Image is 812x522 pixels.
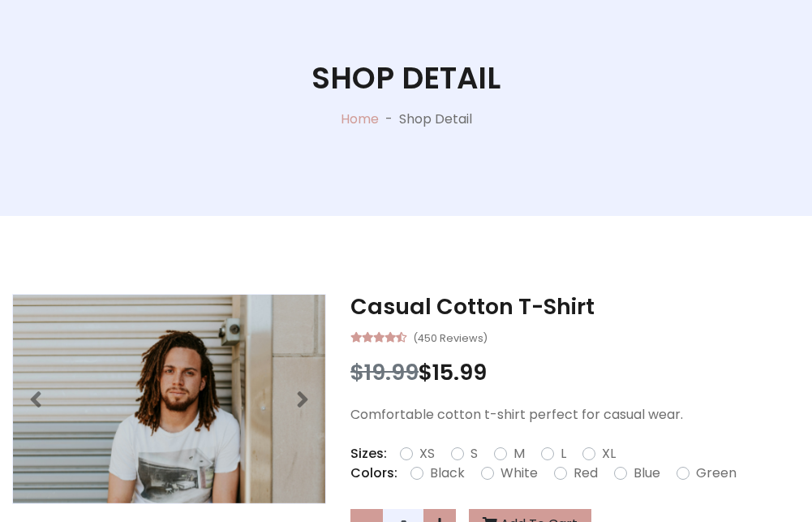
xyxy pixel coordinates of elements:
span: 15.99 [432,357,487,387]
label: M [513,444,525,464]
label: XL [602,444,616,464]
small: (450 Reviews) [413,327,488,347]
label: L [561,444,566,464]
h3: Casual Cotton T-Shirt [350,294,800,320]
img: Image [13,295,325,503]
label: Blue [634,464,660,483]
a: Home [341,110,379,128]
p: Sizes: [350,444,387,464]
label: XS [419,444,435,464]
label: S [470,444,478,464]
h3: $ [350,360,800,386]
label: Black [430,464,465,483]
p: Comfortable cotton t-shirt perfect for casual wear. [350,405,800,425]
label: Red [574,464,598,483]
p: Shop Detail [399,110,472,129]
label: White [501,464,538,483]
label: Green [696,464,737,483]
p: - [379,110,399,129]
p: Colors: [350,464,397,483]
h1: Shop Detail [311,60,501,96]
span: $19.99 [350,357,419,387]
